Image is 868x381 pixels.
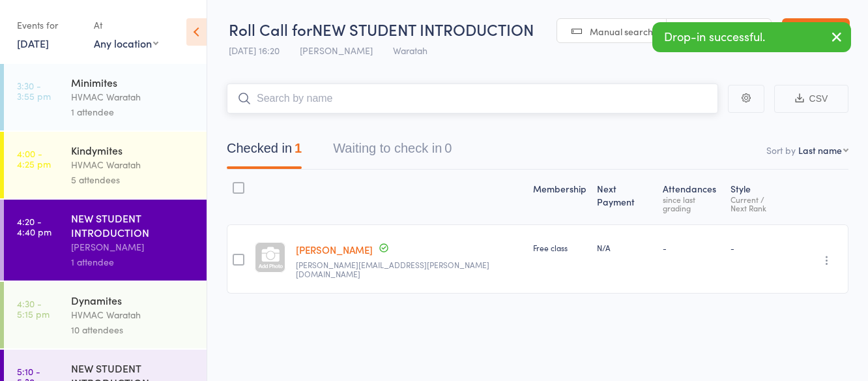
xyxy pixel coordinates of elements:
button: Checked in1 [227,134,302,169]
a: 4:00 -4:25 pmKindymitesHVMAC Waratah5 attendees [4,132,207,198]
div: Atten­dances [658,175,725,219]
span: [PERSON_NAME] [300,44,373,57]
span: NEW STUDENT INTRODUCTION [312,18,534,40]
small: josie.hall@live.com.au [296,260,523,279]
input: Search by name [227,84,718,114]
a: [PERSON_NAME] [296,243,373,256]
div: HVMAC Waratah [71,157,195,172]
div: - [731,242,796,253]
div: HVMAC Waratah [71,89,195,104]
div: 1 [295,141,302,155]
span: Free class [533,242,568,253]
div: At [94,14,158,36]
a: 3:30 -3:55 pmMinimitesHVMAC Waratah1 attendee [4,64,207,130]
div: N/A [597,242,652,253]
div: Dynamites [71,293,195,307]
div: 0 [444,141,452,155]
time: 4:30 - 5:15 pm [17,298,50,319]
div: Style [725,175,801,219]
div: Last name [798,144,842,157]
div: [PERSON_NAME] [71,239,195,254]
span: Roll Call for [229,18,312,40]
a: 4:30 -5:15 pmDynamitesHVMAC Waratah10 attendees [4,282,207,348]
div: Current / Next Rank [731,195,796,212]
div: - [663,242,719,253]
div: 5 attendees [71,172,195,187]
div: Events for [17,14,81,36]
div: since last grading [663,195,719,212]
a: [DATE] [17,36,49,50]
a: 4:20 -4:40 pmNEW STUDENT INTRODUCTION[PERSON_NAME]1 attendee [4,200,207,281]
div: Drop-in successful. [652,22,851,52]
div: 1 attendee [71,254,195,269]
span: [DATE] 16:20 [229,44,280,57]
time: 4:20 - 4:40 pm [17,216,51,237]
div: Any location [94,36,158,50]
button: Waiting to check in0 [333,134,452,169]
div: 10 attendees [71,322,195,337]
label: Sort by [766,144,796,157]
time: 4:00 - 4:25 pm [17,148,51,169]
div: Minimites [71,75,195,89]
div: Next Payment [592,175,658,219]
div: HVMAC Waratah [71,307,195,322]
div: NEW STUDENT INTRODUCTION [71,211,195,239]
div: Kindymites [71,143,195,157]
time: 3:30 - 3:55 pm [17,80,51,101]
a: Exit roll call [782,18,850,44]
span: Manual search [590,25,653,38]
div: Membership [528,175,592,219]
button: CSV [774,85,848,113]
div: 1 attendee [71,104,195,119]
span: Waratah [393,44,427,57]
